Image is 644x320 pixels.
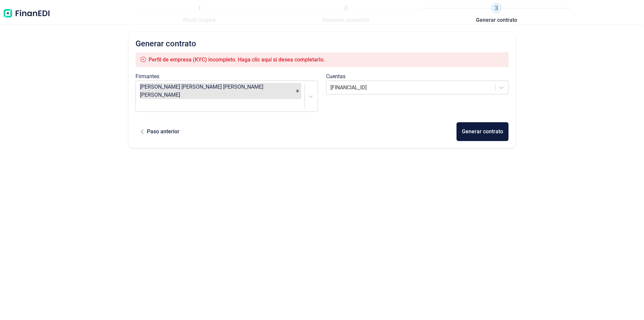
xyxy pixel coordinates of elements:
[147,128,179,136] div: Paso anterior
[136,39,508,48] h2: Generar contrato
[294,83,301,99] div: Remove LUISA FERNANDA
[3,3,50,24] img: Logo de aplicación
[476,16,517,24] span: Generar contrato
[140,83,294,99] article: [PERSON_NAME] [PERSON_NAME] [PERSON_NAME] [PERSON_NAME]
[136,73,318,81] div: Firmantes
[149,56,325,63] span: Perfil de empresa (KYC) incompleto. Haga clic aquí si desea completarlo.
[136,122,185,141] button: Paso anterior
[491,3,502,13] span: 3
[462,128,503,136] div: Generar contrato
[326,73,508,81] div: Cuentas
[476,3,517,24] a: 3Generar contrato
[457,122,508,141] button: Generar contrato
